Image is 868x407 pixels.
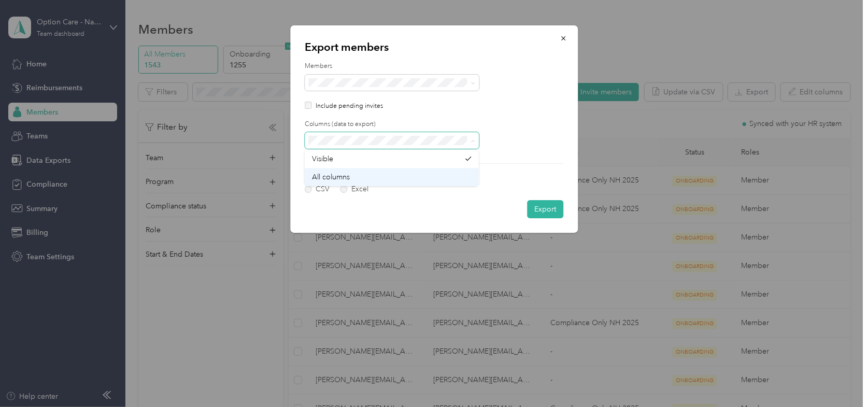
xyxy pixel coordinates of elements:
iframe: Everlance-gr Chat Button Frame [810,349,868,407]
span: Visible [312,155,333,163]
button: Export [527,200,563,218]
label: Members [305,62,563,71]
label: Columns (data to export) [305,120,563,129]
p: Include pending invites [316,102,383,111]
label: CSV [305,186,330,193]
label: Excel [340,186,368,193]
span: All columns [312,173,350,181]
p: Export members [305,40,563,54]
